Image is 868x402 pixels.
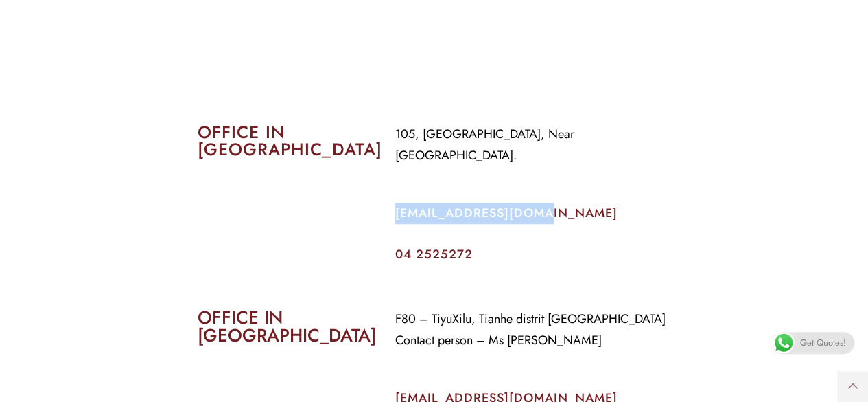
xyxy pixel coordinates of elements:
[395,309,671,351] p: F80 – TiyuXilu, Tianhe distrit [GEOGRAPHIC_DATA] Contact person – Ms [PERSON_NAME]
[395,245,473,263] a: 04 2525272
[198,124,375,158] h2: OFFICE IN [GEOGRAPHIC_DATA]
[198,309,375,344] h2: OFFICE IN [GEOGRAPHIC_DATA]
[395,124,671,166] p: 105, [GEOGRAPHIC_DATA], Near [GEOGRAPHIC_DATA].
[395,204,618,222] a: [EMAIL_ADDRESS][DOMAIN_NAME]
[800,332,846,354] span: Get Quotes!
